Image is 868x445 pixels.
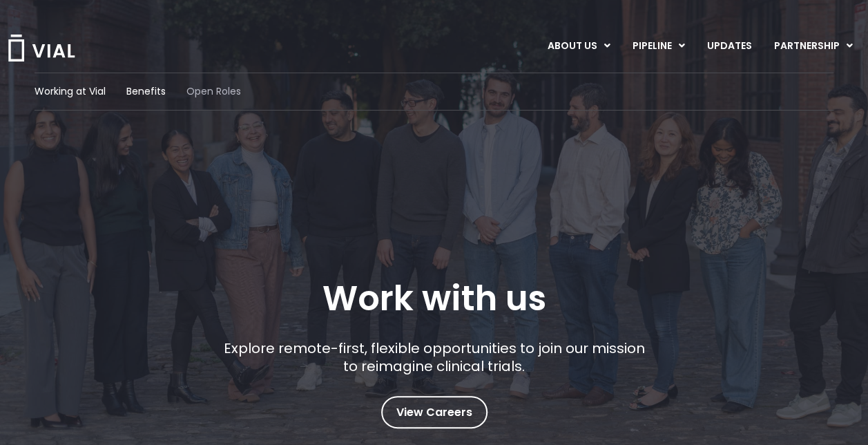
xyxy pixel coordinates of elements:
a: UPDATES [696,35,762,58]
h1: Work with us [322,278,546,319]
a: Open Roles [186,84,241,99]
a: PARTNERSHIPMenu Toggle [763,35,864,58]
a: Benefits [126,84,166,99]
a: View Careers [381,396,488,428]
p: Explore remote-first, flexible opportunities to join our mission to reimagine clinical trials. [218,339,650,375]
a: Working at Vial [35,84,106,99]
a: PIPELINEMenu Toggle [621,35,695,58]
img: Vial Logo [7,35,76,61]
a: ABOUT USMenu Toggle [537,35,621,58]
span: View Careers [396,404,472,422]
